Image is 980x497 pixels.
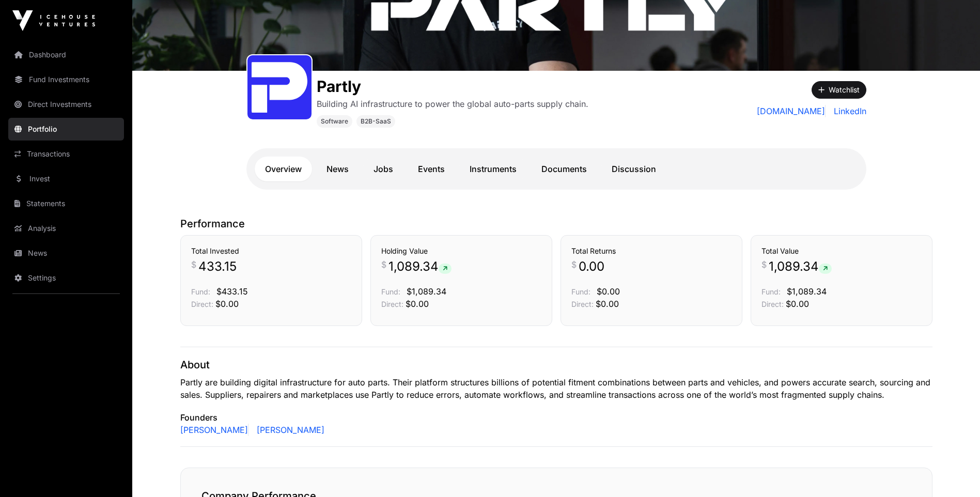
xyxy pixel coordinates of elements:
[8,43,124,66] a: Dashboard
[597,286,620,297] span: $0.00
[406,299,429,309] span: $0.00
[180,411,932,424] p: Founders
[786,299,809,309] span: $0.00
[8,242,124,265] a: News
[180,376,932,401] p: Partly are building digital infrastructure for auto parts. Their platform structures billions of ...
[215,299,239,309] span: $0.00
[363,157,403,181] a: Jobs
[757,105,826,117] a: [DOMAIN_NAME]
[12,10,95,31] img: Icehouse Ventures Logo
[381,258,386,271] span: $
[8,217,124,240] a: Analysis
[8,267,124,289] a: Settings
[459,157,527,181] a: Instruments
[761,246,922,256] h3: Total Value
[255,157,312,181] a: Overview
[8,167,124,190] a: Invest
[571,246,732,256] h3: Total Returns
[191,287,210,296] span: Fund:
[761,300,784,308] span: Direct:
[596,299,619,309] span: $0.00
[8,93,124,116] a: Direct Investments
[180,424,248,436] a: [PERSON_NAME]
[180,358,932,372] p: About
[381,300,403,308] span: Direct:
[571,258,577,271] span: $
[180,216,932,231] p: Performance
[531,157,597,181] a: Documents
[317,77,588,96] h1: Partly
[830,105,866,117] a: LinkedIn
[812,81,866,99] button: Watchlist
[198,258,237,275] span: 433.15
[361,117,391,126] span: B2B-SaaS
[571,287,590,296] span: Fund:
[321,117,348,126] span: Software
[787,286,827,297] span: $1,089.34
[255,157,858,181] nav: Tabs
[8,143,124,165] a: Transactions
[317,98,588,110] p: Building AI infrastructure to power the global auto-parts supply chain.
[388,258,452,275] span: 1,089.34
[191,246,351,256] h3: Total Invested
[601,157,666,181] a: Discussion
[8,118,124,141] a: Portfolio
[571,300,594,308] span: Direct:
[928,447,980,497] iframe: Chat Widget
[252,59,307,115] img: Partly-Icon.svg
[8,68,124,91] a: Fund Investments
[761,258,767,271] span: $
[253,424,324,436] a: [PERSON_NAME]
[769,258,832,275] span: 1,089.34
[191,258,196,271] span: $
[216,286,248,297] span: $433.15
[579,258,604,275] span: 0.00
[191,300,213,308] span: Direct:
[408,157,455,181] a: Events
[316,157,359,181] a: News
[407,286,446,297] span: $1,089.34
[381,246,541,256] h3: Holding Value
[381,287,400,296] span: Fund:
[8,192,124,215] a: Statements
[761,287,781,296] span: Fund:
